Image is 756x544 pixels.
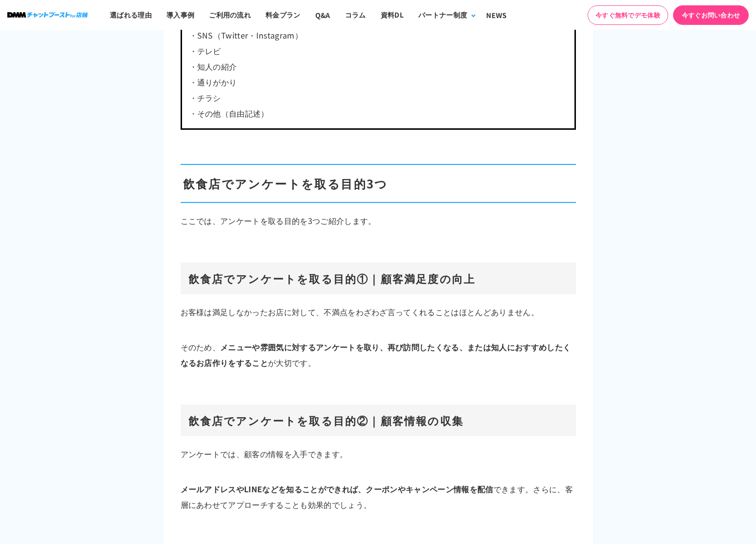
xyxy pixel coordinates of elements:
p: ・SNS（Twitter・Instagram） [189,27,567,43]
p: できます。さらに、客層にあわせてアプローチすることも効果的でしょう。 [181,481,576,512]
b: メールアドレスやLINEなどを知ることができれば、クーポンやキャンペーン情報を配信 [181,483,493,495]
p: お客様は満足しなかったお店に対して、不満点をわざわざ言ってくれることはほとんどありません。 [181,304,576,320]
div: パートナー制度 [418,10,467,20]
img: ロゴ [7,12,88,18]
h3: 飲食店でアンケートを取る目的②｜顧客情報の収集 [181,404,576,436]
p: ・その他（自由記述） [189,105,567,121]
h2: 飲食店でアンケートを取る目的3つ [181,164,576,203]
p: ここでは、アンケートを取る目的を3つご紹介します。 [181,213,576,228]
h3: 飲食店でアンケートを取る目的①｜顧客満足度の向上 [181,262,576,294]
a: 今すぐお問い合わせ [673,5,749,25]
p: ・知人の紹介 [189,59,567,74]
b: メニューや雰囲気に対するアンケートを取り、再び訪問したくなる、または知人におすすめしたくなるお店作りをすること [181,341,571,368]
p: ・テレビ [189,43,567,59]
p: アンケートでは、顧客の情報を入手できます。 [181,446,576,462]
p: そのため、 が大切です。 [181,339,576,370]
p: ・通りがかり [189,74,567,90]
a: 今すぐ無料でデモ体験 [588,5,668,25]
p: ・チラシ [189,90,567,105]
